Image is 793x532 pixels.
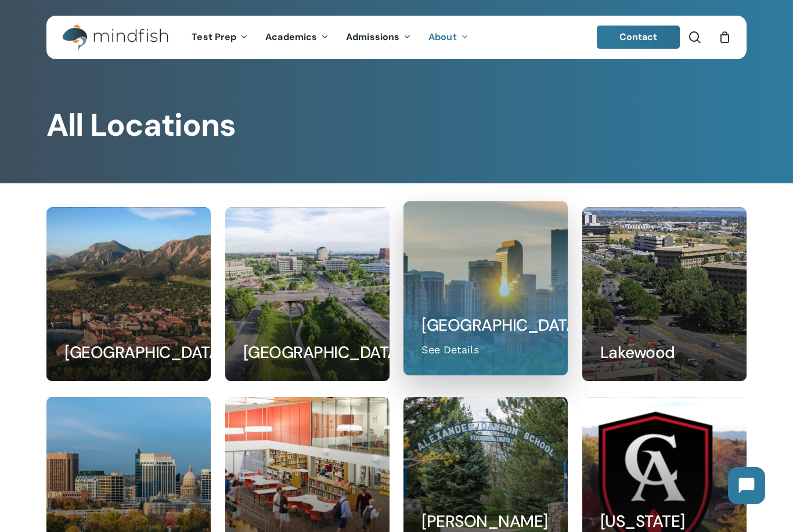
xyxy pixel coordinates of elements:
[428,31,457,43] span: About
[597,26,680,49] a: Contact
[183,32,257,42] a: Test Prep
[192,31,236,43] span: Test Prep
[46,16,747,59] header: Main Menu
[619,31,658,43] span: Contact
[716,455,777,516] iframe: Chatbot
[346,31,399,43] span: Admissions
[337,32,420,42] a: Admissions
[46,107,747,144] h1: All Locations
[183,16,477,59] nav: Main Menu
[718,31,731,44] a: Cart
[420,32,477,42] a: About
[257,32,337,42] a: Academics
[265,31,317,43] span: Academics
